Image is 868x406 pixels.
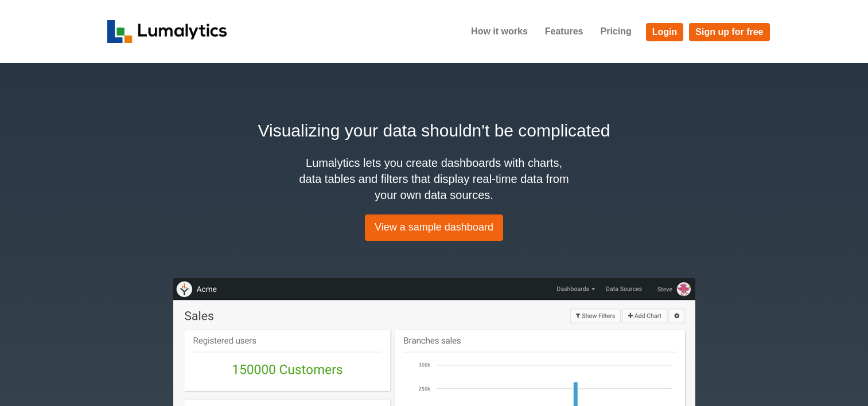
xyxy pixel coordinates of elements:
a: Pricing [591,17,640,46]
img: logo_v2-f34f87db3d4d9f5311d6c47995059ad6168825a3e1eb260e01c8041e89355404.png [107,20,227,43]
a: Features [536,17,592,46]
h2: Visualizing your data shouldn't be complicated [107,118,761,143]
a: View a sample dashboard [365,214,503,241]
a: How it works [462,17,536,46]
a: Sign up for free [689,23,769,41]
a: Login [646,23,684,41]
h4: Lumalytics lets you create dashboards with charts, data tables and filters that display real-time... [297,155,572,203]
